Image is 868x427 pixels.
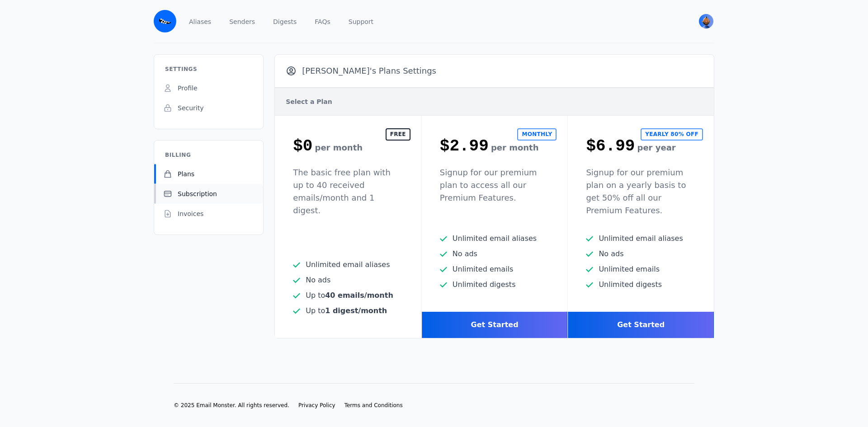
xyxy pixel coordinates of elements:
span: Plans [178,169,194,178]
span: Invoices [178,209,203,218]
h3: Settings [154,66,208,78]
span: Privacy Policy [298,402,335,408]
span: Unlimited emails [599,264,660,275]
h3: [PERSON_NAME]'s Plans Settings [286,66,436,76]
a: Plans [154,164,263,184]
span: Profile [178,84,198,93]
h3: Billing [154,151,202,164]
span: Unlimited email aliases [306,259,390,270]
p: The basic free plan with up to 40 received emails/month and 1 digest. [293,166,403,217]
span: No ads [306,275,330,286]
a: Privacy Policy [298,402,335,409]
p: Signup for our premium plan on a yearly basis to get 50% off all our Premium Features. [586,166,696,217]
span: Security [178,103,204,113]
a: Subscription [154,184,263,204]
a: Invoices [154,204,263,224]
a: Security [154,98,263,118]
p: Signup for our premium plan to access all our Premium Features. [440,166,550,204]
h5: Select a Plan [275,88,714,116]
a: Terms and Conditions [344,402,403,409]
span: Unlimited email aliases [599,233,683,244]
span: Unlimited email aliases [453,233,537,244]
span: per year [637,143,676,152]
img: Kayla's Avatar [699,14,713,28]
div: Get Started [422,312,568,338]
span: $0 [293,137,312,155]
span: Unlimited digests [453,279,516,290]
span: $6.99 [586,137,635,155]
li: © 2025 Email Monster. All rights reserved. [174,402,289,409]
span: Subscription [178,189,217,198]
img: Email Monster [154,10,176,33]
span: No ads [599,249,623,259]
span: per month [491,143,539,152]
span: per month [315,143,363,152]
span: Terms and Conditions [344,402,403,408]
span: Unlimited emails [453,264,514,275]
a: Profile [154,78,263,98]
span: Unlimited digests [599,279,662,290]
span: Up to [306,305,387,316]
h2: Free [386,128,410,141]
span: Up to [306,290,393,301]
button: User menu [698,13,714,29]
span: No ads [453,249,477,259]
b: 40 emails/month [325,291,393,300]
div: Get Started [568,312,714,338]
h2: Monthly [517,128,557,141]
b: 1 digest/month [325,306,387,315]
h2: Yearly 80% off [641,128,703,141]
span: $2.99 [440,137,489,155]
